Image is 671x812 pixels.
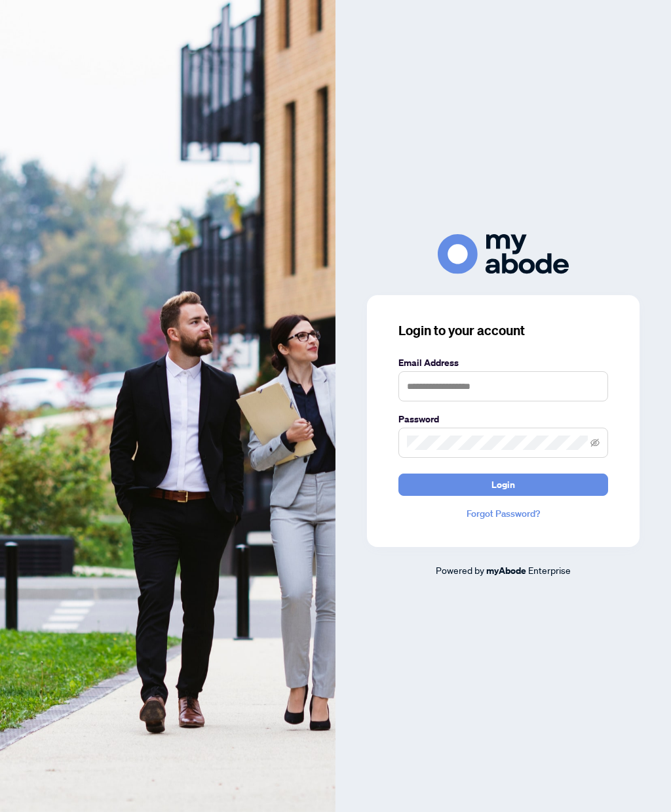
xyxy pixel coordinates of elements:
span: Login [491,474,515,495]
img: ma-logo [438,234,569,274]
span: Enterprise [528,564,571,576]
h3: Login to your account [398,321,608,340]
label: Email Address [398,355,608,370]
label: Password [398,412,608,426]
span: Powered by [436,564,484,576]
button: Login [398,474,608,496]
a: Forgot Password? [398,506,608,521]
span: eye-invisible [590,438,600,447]
a: myAbode [486,563,526,578]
